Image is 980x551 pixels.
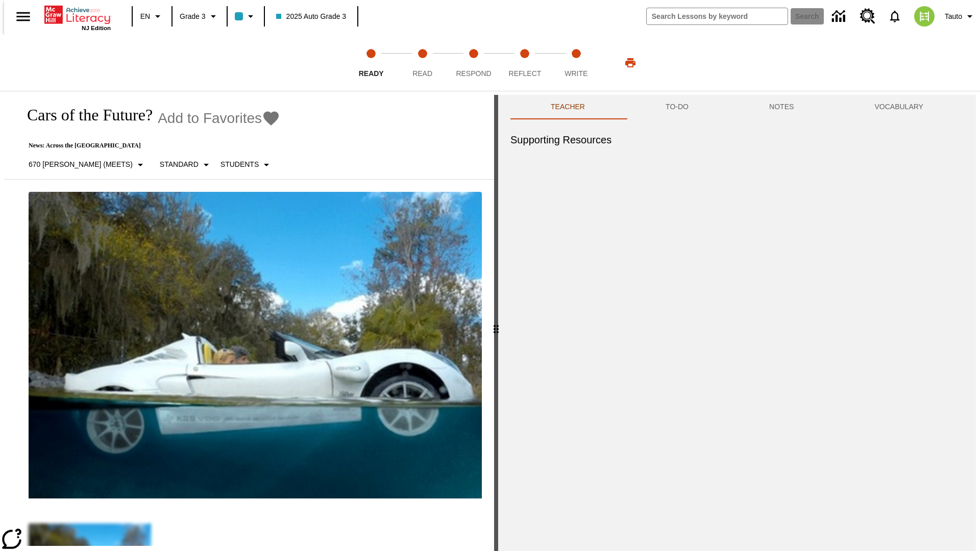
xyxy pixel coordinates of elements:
span: 2025 Auto Grade 3 [276,11,347,22]
button: Scaffolds, Standard [156,156,216,174]
span: Read [412,69,432,78]
button: Class color is light blue. Change class color [231,7,261,26]
span: Respond [456,69,491,78]
div: Press Enter or Spacebar and then press right and left arrow keys to move the slider [494,95,498,551]
p: 670 [PERSON_NAME] (Meets) [29,159,133,170]
div: activity [498,95,976,551]
button: Select Student [216,156,277,174]
span: Tauto [945,11,962,22]
button: NOTES [729,95,834,119]
img: avatar image [914,6,935,27]
button: Grade: Grade 3, Select a grade [176,7,224,26]
span: Ready [359,69,384,78]
button: Teacher [510,95,625,119]
div: Instructional Panel Tabs [510,95,964,119]
h6: Supporting Resources [510,132,964,148]
button: Language: EN, Select a language [136,7,168,26]
div: reading [4,95,494,546]
span: Write [565,69,587,78]
button: Ready step 1 of 5 [341,35,401,91]
p: News: Across the [GEOGRAPHIC_DATA] [16,142,280,149]
button: Select a new avatar [908,3,941,30]
button: Print [614,54,647,72]
span: EN [140,11,150,22]
button: Read step 2 of 5 [393,35,452,91]
p: Students [220,159,259,170]
button: Open side menu [8,2,38,32]
button: Profile/Settings [941,7,980,26]
h1: Cars of the Future? [16,106,153,124]
span: Grade 3 [180,11,206,22]
button: Write step 5 of 5 [547,35,606,91]
button: Respond step 3 of 5 [444,35,503,91]
button: TO-DO [625,95,729,119]
p: Standard [160,159,199,170]
span: Reflect [509,69,542,78]
button: VOCABULARY [834,95,964,119]
button: Reflect step 4 of 5 [495,35,554,91]
a: Resource Center, Will open in new tab [854,3,881,30]
input: search field [647,8,788,24]
span: NJ Edition [82,25,111,31]
a: Notifications [881,3,908,30]
button: Add to Favorites - Cars of the Future? [158,109,280,127]
span: Add to Favorites [158,110,262,127]
div: Home [44,4,111,31]
a: Data Center [826,3,854,31]
img: High-tech automobile treading water. [29,192,482,498]
button: Select Lexile, 670 Lexile (Meets) [24,156,151,174]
